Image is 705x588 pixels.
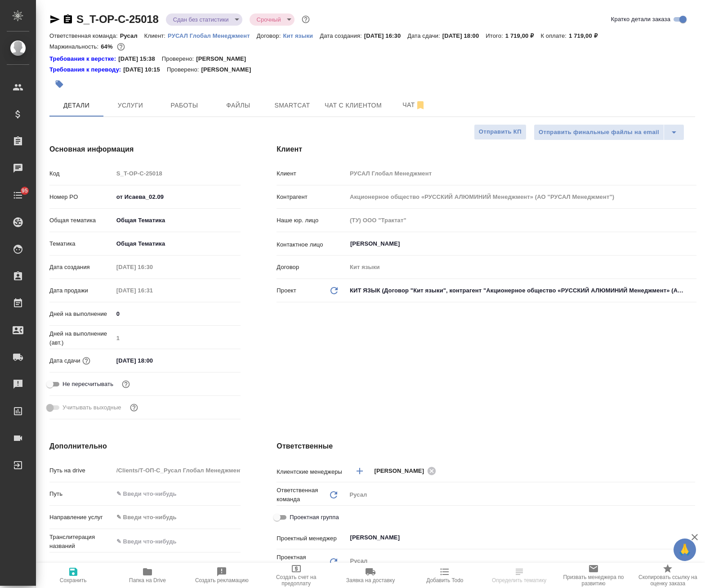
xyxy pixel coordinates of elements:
span: Добавить Todo [426,577,463,584]
p: Дата сдачи: [407,32,442,39]
button: Создать рекламацию [185,563,259,588]
button: Сохранить [36,563,110,588]
div: Общая Тематика [113,213,241,228]
button: Сдан без статистики [170,16,232,23]
div: Сдан без статистики [250,13,294,26]
p: Клиент [277,169,347,178]
p: Ответственная команда: [49,32,120,39]
button: Если добавить услуги и заполнить их объемом, то дата рассчитается автоматически [80,355,92,367]
span: Отправить КП [479,127,522,137]
div: ✎ Введи что-нибудь [116,513,230,522]
p: Итого: [486,32,505,39]
span: Скопировать ссылку на оценку заказа [636,574,700,587]
button: Скопировать ссылку [62,14,73,25]
button: Отправить финальные файлы на email [534,124,664,140]
input: Пустое поле [113,284,192,297]
p: Контрагент [277,193,347,202]
span: Папка на Drive [129,577,166,584]
p: Клиент: [144,32,168,39]
p: Проверено: [167,65,201,74]
h4: Клиент [277,144,695,155]
span: Smartcat [271,100,314,111]
div: Русал [346,487,695,503]
p: Проектная команда [277,553,328,571]
p: Проект [277,286,296,295]
input: ✎ Введи что-нибудь [113,190,241,203]
a: Кит языки [283,31,320,39]
span: Заявка на доставку [346,577,395,584]
a: Требования к верстке: [49,54,118,63]
h4: Дополнительно [49,441,241,452]
p: Комментарии клиента [49,561,113,570]
input: ✎ Введи что-нибудь [113,535,241,548]
p: Дней на выполнение [49,310,113,319]
p: [PERSON_NAME] [201,65,258,74]
p: [DATE] 18:00 [442,32,486,39]
span: Детали [55,100,98,111]
button: Доп статусы указывают на важность/срочность заказа [300,13,312,25]
span: 95 [16,186,33,195]
h4: Ответственные [277,441,695,452]
span: Услуги [109,100,152,111]
span: [PERSON_NAME] [374,467,429,476]
p: Ответственная команда [277,486,328,504]
button: Срочный [254,16,284,23]
p: Тематика [49,239,113,248]
input: Пустое поле [113,464,241,477]
p: Договор: [257,32,283,39]
p: Кит языки [283,32,320,39]
button: Добавить тэг [49,74,69,94]
a: РУСАЛ Глобал Менеджмент [168,31,257,39]
p: [DATE] 10:15 [123,65,167,74]
p: Код [49,169,113,178]
button: Призвать менеджера по развитию [556,563,630,588]
p: [DATE] 15:38 [118,54,162,63]
p: РУСАЛ Глобал Менеджмент [168,32,257,39]
button: Папка на Drive [110,563,184,588]
span: Сохранить [60,577,87,584]
input: ✎ Введи что-нибудь [113,307,241,320]
p: Проверено: [162,54,196,63]
span: Создать рекламацию [195,577,249,584]
p: 64% [101,43,115,50]
button: Выбери, если сб и вс нужно считать рабочими днями для выполнения заказа. [128,402,140,413]
input: Пустое поле [347,167,696,180]
div: Сдан без статистики [166,13,242,26]
button: Open [690,470,692,472]
div: КИТ ЯЗЫК (Договор "Кит языки", контрагент "Акционерное общество «РУССКИЙ АЛЮМИНИЙ Менеджмент» (АО... [347,283,696,298]
a: 95 [2,184,34,206]
p: К оплате: [540,32,569,39]
span: Проектная группа [290,513,339,522]
button: Open [692,243,693,245]
button: Добавить Todo [408,563,482,588]
p: Путь [49,489,113,498]
span: Определить тематику [492,577,546,584]
span: Отправить финальные файлы на email [539,127,659,138]
svg: Отписаться [415,100,426,111]
button: Заявка на доставку [333,563,407,588]
p: [PERSON_NAME] [196,54,253,63]
p: Дата создания [49,263,113,272]
button: Определить тематику [482,563,556,588]
p: Наше юр. лицо [277,216,347,225]
p: Общая тематика [49,216,113,225]
input: ✎ Введи что-нибудь [113,354,192,367]
button: Скопировать ссылку на оценку заказа [631,563,705,588]
div: split button [534,124,684,140]
button: Добавить менеджера [349,460,370,482]
input: Пустое поле [113,167,241,180]
div: Общая Тематика [113,236,241,251]
span: Работы [163,100,206,111]
span: Файлы [217,100,260,111]
p: Дата продажи [49,286,113,295]
p: Проектный менеджер [277,534,346,543]
p: Договор [277,263,347,272]
p: Клиентские менеджеры [277,467,346,476]
div: [PERSON_NAME] [374,465,439,476]
div: Нажми, чтобы открыть папку с инструкцией [49,65,123,74]
button: 516.00 RUB; [115,41,127,53]
p: 1 719,00 ₽ [569,32,604,39]
input: Пустое поле [113,332,241,345]
p: Дата сдачи [49,356,80,365]
input: Пустое поле [347,190,696,203]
